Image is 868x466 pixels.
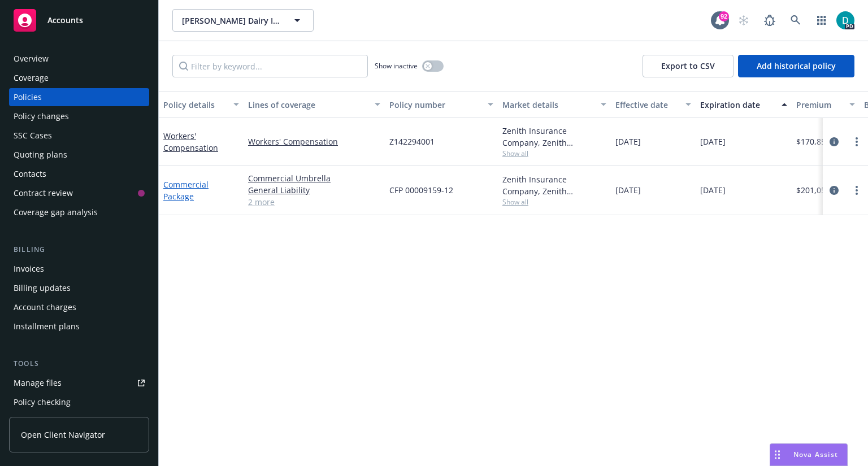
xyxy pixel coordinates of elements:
a: Contract review [9,184,149,202]
div: Tools [9,358,149,369]
a: Report a Bug [758,9,781,32]
div: Coverage gap analysis [14,203,98,221]
span: Open Client Navigator [21,429,105,441]
a: Policies [9,88,149,106]
a: Switch app [810,9,833,32]
span: [DATE] [615,184,641,196]
a: Workers' Compensation [248,136,380,147]
div: Billing [9,244,149,255]
a: Commercial Package [163,179,209,202]
div: SSC Cases [14,127,52,145]
div: Account charges [14,298,76,316]
button: [PERSON_NAME] Dairy Inc [172,9,314,32]
a: General Liability [248,184,380,196]
div: Policy checking [14,393,71,411]
span: Nova Assist [793,450,838,459]
a: Account charges [9,298,149,316]
a: Invoices [9,260,149,278]
a: more [850,184,863,197]
span: $201,053.74 [796,184,841,196]
a: circleInformation [827,184,841,197]
a: Installment plans [9,317,149,336]
a: Coverage [9,69,149,87]
span: $170,853.00 [796,136,841,147]
div: Market details [502,99,594,111]
a: Contacts [9,165,149,183]
button: Expiration date [696,91,792,118]
div: Quoting plans [14,146,67,164]
div: Contract review [14,184,73,202]
a: Overview [9,50,149,68]
span: Show inactive [375,61,418,71]
span: Show all [502,197,606,207]
a: Search [784,9,807,32]
a: Coverage gap analysis [9,203,149,221]
div: 92 [719,11,729,21]
div: Invoices [14,260,44,278]
div: Policies [14,88,42,106]
a: Billing updates [9,279,149,297]
button: Premium [792,91,860,118]
a: Policy checking [9,393,149,411]
span: [DATE] [615,136,641,147]
span: Show all [502,149,606,158]
a: more [850,135,863,149]
button: Add historical policy [738,55,854,77]
div: Drag to move [770,444,784,465]
div: Coverage [14,69,49,87]
img: photo [836,11,854,29]
span: Export to CSV [661,60,715,71]
a: Quoting plans [9,146,149,164]
button: Lines of coverage [244,91,385,118]
a: Commercial Umbrella [248,172,380,184]
span: [DATE] [700,136,726,147]
div: Policy number [389,99,481,111]
div: Expiration date [700,99,775,111]
div: Billing updates [14,279,71,297]
button: Policy number [385,91,498,118]
span: [DATE] [700,184,726,196]
a: circleInformation [827,135,841,149]
a: SSC Cases [9,127,149,145]
a: Policy changes [9,107,149,125]
div: Overview [14,50,49,68]
span: [PERSON_NAME] Dairy Inc [182,15,280,27]
div: Lines of coverage [248,99,368,111]
a: Accounts [9,5,149,36]
a: Start snowing [732,9,755,32]
div: Policy changes [14,107,69,125]
span: Z142294001 [389,136,435,147]
div: Premium [796,99,843,111]
button: Effective date [611,91,696,118]
div: Contacts [14,165,46,183]
div: Zenith Insurance Company, Zenith ([GEOGRAPHIC_DATA]) [502,125,606,149]
button: Policy details [159,91,244,118]
span: Add historical policy [757,60,836,71]
div: Policy details [163,99,227,111]
span: Accounts [47,16,83,25]
div: Manage files [14,374,62,392]
div: Zenith Insurance Company, Zenith ([GEOGRAPHIC_DATA]) [502,173,606,197]
button: Market details [498,91,611,118]
a: Workers' Compensation [163,130,218,153]
div: Installment plans [14,317,80,336]
span: CFP 00009159-12 [389,184,453,196]
input: Filter by keyword... [172,55,368,77]
div: Effective date [615,99,679,111]
a: 2 more [248,196,380,208]
button: Export to CSV [643,55,734,77]
a: Manage files [9,374,149,392]
button: Nova Assist [770,443,848,466]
